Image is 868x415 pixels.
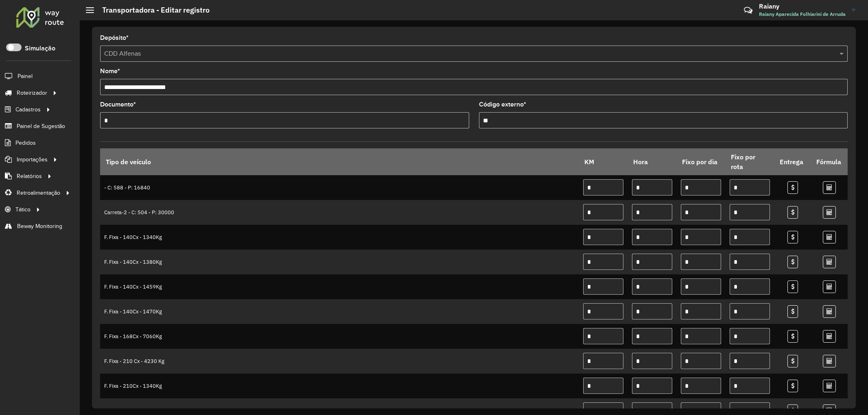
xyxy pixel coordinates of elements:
label: Código externo [479,100,526,109]
span: Tático [15,205,31,214]
span: Roteirizador [17,89,47,97]
label: Nome [100,66,120,76]
span: Painel [17,72,33,80]
th: Fixo por dia [677,148,726,175]
span: Pedidos [15,139,36,147]
td: F. Fixa - 140Cx - 1470Kg [100,299,579,324]
td: F. Fixa - 168Cx - 7060Kg [100,324,579,349]
span: Painel de Sugestão [17,122,65,130]
td: F. Fixa - 140Cx - 1380Kg [100,250,579,274]
th: Entrega [774,148,811,175]
th: Tipo de veículo [100,148,579,175]
td: F. Fixa - 140Cx - 1459Kg [100,274,579,299]
label: Simulação [25,43,55,53]
th: Hora [628,148,677,175]
span: Relatórios [17,172,42,180]
th: KM [579,148,628,175]
label: Depósito [100,33,129,43]
td: F. Fixa - 140Cx - 1340Kg [100,225,579,250]
span: Retroalimentação [17,189,60,197]
span: Beway Monitoring [17,222,62,230]
th: Fórmula [811,148,848,175]
th: Fixo por rota [726,148,774,175]
td: - C: 588 - P: 16840 [100,175,579,200]
td: F. Fixa - 210Cx - 1340Kg [100,374,579,398]
span: Importações [17,155,48,164]
label: Documento [100,100,136,109]
span: Cadastros [15,105,41,114]
td: Carreta-2 - C: 504 - P: 30000 [100,200,579,225]
td: F. Fixa - 210 Cx - 4230 Kg [100,349,579,374]
h3: Raiany [759,2,846,10]
a: Contato Rápido [739,2,757,19]
h2: Transportadora - Editar registro [94,6,210,15]
span: Raiany Aparecida Folhiarini de Arruda [759,11,846,18]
